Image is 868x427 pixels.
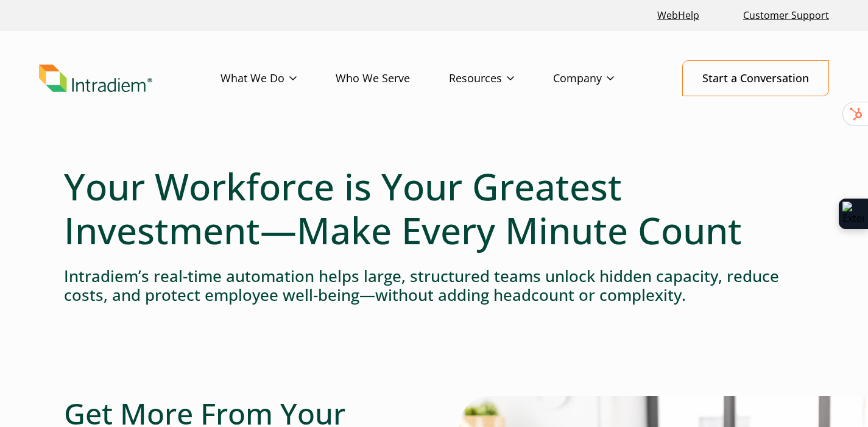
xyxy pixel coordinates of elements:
[652,2,704,29] a: Link opens in a new window
[682,60,829,96] a: Start a Conversation
[221,61,336,96] a: What We Do
[39,65,221,93] a: Link to homepage of Intradiem
[336,61,449,96] a: Who We Serve
[842,202,864,226] img: Extension Icon
[449,61,553,96] a: Resources
[738,2,834,29] a: Customer Support
[553,61,653,96] a: Company
[39,65,152,93] img: Intradiem
[64,164,804,252] h1: Your Workforce is Your Greatest Investment—Make Every Minute Count
[64,267,804,305] h4: Intradiem’s real-time automation helps large, structured teams unlock hidden capacity, reduce cos...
